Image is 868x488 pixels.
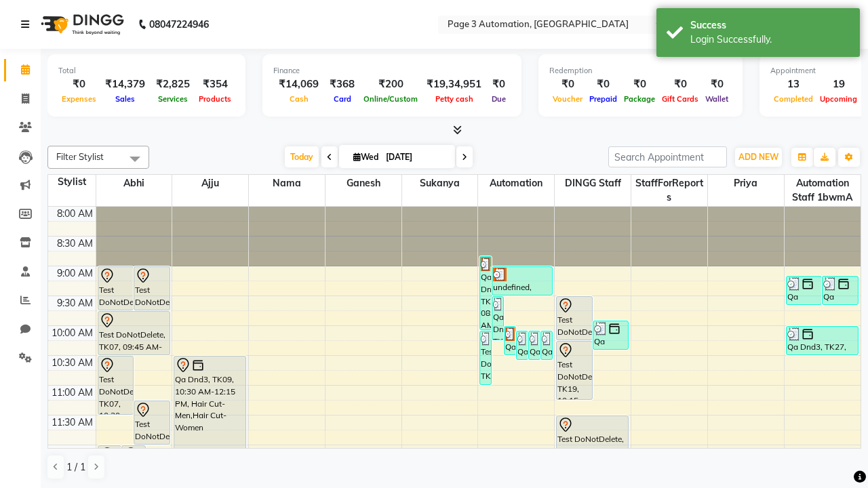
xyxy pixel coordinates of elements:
div: ₹368 [324,77,360,92]
span: Prepaid [586,94,620,104]
div: ₹0 [658,77,702,92]
div: 19 [816,77,861,92]
div: Redemption [549,65,732,77]
span: Expenses [58,94,100,104]
span: Products [195,94,235,104]
div: ₹0 [549,77,586,92]
span: Completed [770,94,816,104]
span: Package [620,94,658,104]
div: Test DoNotDelete, TK19, 09:30 AM-10:15 AM, Hair Cut-Men [557,297,592,340]
span: Priya [708,175,784,192]
div: 10:30 AM [49,356,96,370]
div: ₹14,069 [273,77,324,92]
div: 12:00 PM [50,445,96,460]
b: 08047224946 [149,5,209,43]
div: ₹2,825 [151,77,195,92]
div: 11:30 AM [49,415,96,430]
div: Test DoNotDelete, TK04, 09:00 AM-09:45 AM, Hair Cut-Men [98,267,134,310]
span: Services [155,94,191,104]
div: Stylist [48,175,96,189]
span: 1 / 1 [66,460,85,474]
div: 9:30 AM [54,296,96,310]
span: Sukanya [402,175,478,192]
span: Wed [350,152,382,162]
span: Online/Custom [360,94,421,104]
input: 2025-10-01 [382,147,450,167]
div: 9:00 AM [54,266,96,281]
div: Qa Dnd3, TK09, 10:30 AM-12:15 PM, Hair Cut-Men,Hair Cut-Women [174,357,245,459]
span: Upcoming [816,94,861,104]
span: Ajju [172,175,248,192]
img: logo [35,5,127,43]
button: ADD NEW [735,148,782,167]
div: Test DoNotDelete, TK07, 09:45 AM-10:30 AM, Hair Cut-Men [98,312,170,354]
div: Qa Dnd3, TK31, 10:05 AM-10:35 AM, Hair cut Below 12 years (Boy) [541,331,552,359]
div: Test DoNotDelete, TK07, 10:30 AM-11:30 AM, Hair Cut-Women [98,357,134,414]
div: ₹354 [195,77,235,92]
div: ₹0 [487,77,511,92]
div: 8:30 AM [54,237,96,251]
div: Qa Dnd3, TK27, 10:00 AM-10:30 AM, Hair cut Below 12 years (Boy) [787,327,859,354]
div: ₹0 [702,77,732,92]
div: Success [690,18,850,33]
span: StaffForReports [631,175,707,206]
div: Login Successfully. [690,33,850,47]
div: Qa Dnd3, TK28, 10:00 AM-10:30 AM, Hair cut Below 12 years (Boy) [505,327,515,354]
div: Qa Dnd3, TK25, 09:30 AM-10:15 AM, Hair Cut-Men [492,297,503,340]
span: Cash [286,94,312,104]
div: Qa Dnd3, TK30, 10:05 AM-10:35 AM, Hair cut Below 12 years (Boy) [529,331,540,359]
div: Qa Dnd3, TK29, 10:05 AM-10:35 AM, Hair cut Below 12 years (Boy) [517,331,528,359]
div: 11:00 AM [49,386,96,400]
div: Test DoNotDelete, TK15, 09:00 AM-09:45 AM, Hair Cut-Men [134,267,170,310]
span: Wallet [702,94,732,104]
div: Test DoNotDelete, TK19, 10:15 AM-11:15 AM, Hair Cut-Women [557,342,592,399]
div: ₹200 [360,77,421,92]
span: Ganesh [325,175,401,192]
span: Nama [249,175,325,192]
div: 8:00 AM [54,207,96,221]
span: Abhi [96,175,172,192]
div: Total [58,65,235,77]
div: Test DoNotDelete, TK33, 10:05 AM-11:00 AM, Special Hair Wash- Men [480,331,491,384]
div: Finance [273,65,511,77]
div: Test DoNotDelete, TK08, 11:15 AM-12:00 PM, Hair Cut-Men [134,401,170,444]
div: ₹0 [620,77,658,92]
div: 13 [770,77,816,92]
input: Search Appointment [608,146,727,167]
div: Qa Dnd3, TK23, 09:10 AM-09:40 AM, Hair cut Below 12 years (Boy) [787,277,822,304]
div: ₹0 [58,77,100,92]
span: Petty cash [432,94,477,104]
span: ADD NEW [738,152,778,162]
span: Automation [478,175,554,192]
div: undefined, TK21, 09:00 AM-09:30 AM, Hair cut Below 12 years (Boy) [492,267,551,295]
span: Automation Staff 1bwmA [785,175,861,206]
div: Qa Dnd3, TK24, 09:10 AM-09:40 AM, Hair Cut By Expert-Men [823,277,858,304]
span: DINGG Staff [555,175,631,192]
span: Due [488,94,509,104]
div: Test DoNotDelete, TK20, 11:30 AM-12:15 PM, Hair Cut-Men [557,416,628,459]
div: Qa Dnd3, TK26, 09:55 AM-10:25 AM, Hair cut Below 12 years (Boy) [593,321,629,349]
div: ₹14,379 [100,77,151,92]
span: Gift Cards [658,94,702,104]
div: 10:00 AM [49,326,96,340]
div: ₹0 [586,77,620,92]
div: ₹19,34,951 [421,77,487,92]
span: Filter Stylist [56,151,104,162]
div: Qa Dnd3, TK22, 08:50 AM-10:05 AM, Hair Cut By Expert-Men,Hair Cut-Men [480,257,491,329]
span: Sales [112,94,138,104]
span: Today [285,146,319,167]
span: Voucher [549,94,586,104]
span: Card [330,94,355,104]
